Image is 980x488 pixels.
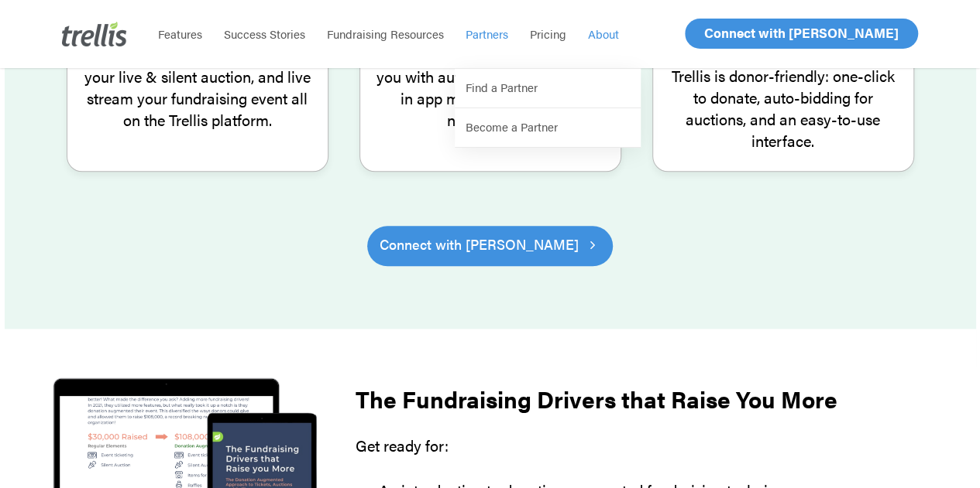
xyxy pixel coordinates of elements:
[356,382,837,415] strong: The Fundraising Drivers that Raise You More
[83,44,312,131] p: Sell tickets & merchandise, host your live & silent auction, and live stream your fundraising eve...
[704,23,899,42] span: Connect with [PERSON_NAME]
[356,435,910,479] p: Get ready for:
[224,26,305,42] span: Success Stories
[455,26,519,42] a: Partners
[466,118,558,135] span: Become a Partner
[147,26,213,42] a: Features
[62,22,127,46] img: Trellis
[588,26,619,42] span: About
[158,26,202,42] span: Features
[669,65,898,152] p: Trellis is donor-friendly: one-click to donate, auto-bidding for auctions, and an easy-to-use int...
[519,26,577,42] a: Pricing
[577,26,630,42] a: About
[213,26,316,42] a: Success Stories
[685,19,918,49] a: Connect with [PERSON_NAME]
[530,26,566,42] span: Pricing
[466,26,508,42] span: Partners
[455,69,641,108] a: Find a Partner
[380,234,579,255] span: Connect with [PERSON_NAME]
[455,108,641,148] a: Become a Partner
[376,44,605,131] p: Let Trellis do the hard work for you with automatic tax receipting, in app messaging, and text no...
[327,26,444,42] span: Fundraising Resources
[316,26,455,42] a: Fundraising Resources
[367,226,613,266] a: Connect with [PERSON_NAME]
[466,79,538,95] span: Find a Partner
